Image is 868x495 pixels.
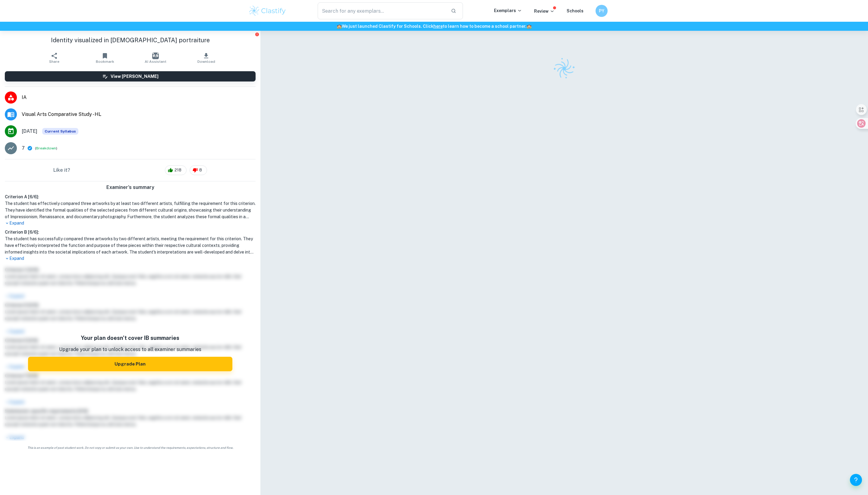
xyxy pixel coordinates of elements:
[29,49,80,66] button: Share
[165,165,187,175] div: 218
[433,24,443,29] a: here
[171,167,185,173] span: 218
[534,8,555,14] p: Review
[5,220,256,226] p: Expand
[255,32,259,37] button: Report issue
[42,128,78,135] span: Current Syllabus
[145,59,166,64] span: AI Assistant
[1,23,867,30] h6: We just launched Clastify for Schools. Click to learn how to become a school partner.
[190,165,207,175] div: 8
[28,357,232,371] button: Upgrade Plan
[5,71,256,81] button: View [PERSON_NAME]
[111,73,159,80] h6: View [PERSON_NAME]
[80,49,130,66] button: Bookmark
[53,167,70,174] h6: Like it?
[494,7,522,14] p: Exemplars
[2,184,258,191] h6: Examiner's summary
[152,53,159,59] img: AI Assistant
[28,334,232,342] h6: Your plan doesn't cover IB summaries
[318,2,446,19] input: Search for any exemplars...
[42,128,78,135] div: This exemplar is based on the current syllabus. Feel free to refer to it for inspiration/ideas wh...
[22,94,256,101] span: IA
[596,5,608,17] button: PY
[28,346,232,353] p: Upgrade your plan to unlock access to all examiner summaries
[5,229,256,235] h6: Criterion B [ 6 / 6 ]:
[196,167,205,173] span: 8
[5,193,256,200] h6: Criterion A [ 6 / 6 ]:
[197,59,215,64] span: Download
[598,8,605,14] h6: PY
[248,5,287,17] img: Clastify logo
[5,36,256,45] h1: Identity visualized in [DEMOGRAPHIC_DATA] portraiture
[337,24,342,29] span: 🏫
[5,235,256,255] h1: The student has successfully compared three artworks by two different artists, meeting the requir...
[49,59,59,64] span: Share
[850,474,862,486] button: Help and Feedback
[181,49,231,66] button: Download
[5,255,256,262] p: Expand
[22,145,25,152] p: 7
[22,111,256,118] span: Visual Arts Comparative Study - HL
[35,145,57,151] span: ( )
[2,445,258,450] span: This is an example of past student work. Do not copy or submit as your own. Use to understand the...
[549,54,579,83] img: Clastify logo
[96,59,114,64] span: Bookmark
[22,128,37,135] span: [DATE]
[130,49,181,66] button: AI Assistant
[5,200,256,220] h1: The student has effectively compared three artworks by at least two different artists, fulfilling...
[567,8,583,13] a: Schools
[527,24,532,29] span: 🏫
[36,145,56,151] button: Breakdown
